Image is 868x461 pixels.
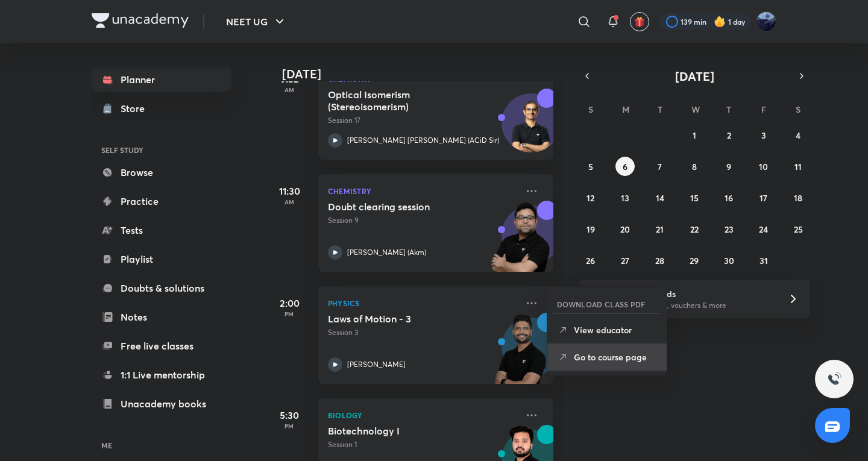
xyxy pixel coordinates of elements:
[724,255,734,266] abbr: October 30, 2025
[92,392,231,416] a: Unacademy books
[328,425,478,437] h5: Biotechnology I
[328,439,517,450] p: Session 1
[328,215,517,226] p: Session 9
[761,104,766,115] abbr: Friday
[725,192,733,204] abbr: October 16, 2025
[265,296,313,310] h5: 2:00
[759,161,768,172] abbr: October 10, 2025
[655,255,664,266] abbr: October 28, 2025
[328,296,517,310] p: Physics
[487,313,553,396] img: unacademy
[92,305,231,329] a: Notes
[92,435,231,456] h6: ME
[756,11,776,32] img: Kushagra Singh
[92,218,231,242] a: Tests
[282,67,565,81] h4: [DATE]
[675,68,714,84] span: [DATE]
[634,16,645,27] img: avatar
[754,219,773,239] button: October 24, 2025
[265,86,313,93] p: AM
[685,125,704,145] button: October 1, 2025
[586,255,595,266] abbr: October 26, 2025
[615,157,635,176] button: October 6, 2025
[92,13,189,31] a: Company Logo
[796,104,800,115] abbr: Saturday
[691,104,700,115] abbr: Wednesday
[265,184,313,198] h5: 11:30
[328,408,517,422] p: Biology
[630,12,649,31] button: avatar
[623,161,627,172] abbr: October 6, 2025
[759,255,768,266] abbr: October 31, 2025
[621,255,629,266] abbr: October 27, 2025
[92,276,231,300] a: Doubts & solutions
[574,324,657,336] p: View educator
[690,192,699,204] abbr: October 15, 2025
[827,372,841,386] img: ttu
[620,224,630,235] abbr: October 20, 2025
[92,334,231,358] a: Free live classes
[596,67,793,84] button: [DATE]
[92,140,231,160] h6: SELF STUDY
[726,161,731,172] abbr: October 9, 2025
[794,224,803,235] abbr: October 25, 2025
[650,251,670,270] button: October 28, 2025
[265,310,313,318] p: PM
[754,251,773,270] button: October 31, 2025
[719,125,738,145] button: October 2, 2025
[788,188,808,207] button: October 18, 2025
[502,100,560,158] img: Avatar
[92,96,231,121] a: Store
[328,327,517,338] p: Session 3
[650,157,670,176] button: October 7, 2025
[92,160,231,184] a: Browse
[685,219,704,239] button: October 22, 2025
[754,125,773,145] button: October 3, 2025
[621,192,629,204] abbr: October 13, 2025
[487,201,553,284] img: unacademy
[328,313,478,325] h5: Laws of Motion - 3
[719,188,738,207] button: October 16, 2025
[761,130,766,141] abbr: October 3, 2025
[650,188,670,207] button: October 14, 2025
[685,188,704,207] button: October 15, 2025
[788,125,808,145] button: October 4, 2025
[328,201,478,213] h5: Doubt clearing session
[615,188,635,207] button: October 13, 2025
[759,192,767,204] abbr: October 17, 2025
[557,299,646,310] h6: DOWNLOAD CLASS PDF
[754,188,773,207] button: October 17, 2025
[92,363,231,387] a: 1:1 Live mentorship
[693,130,696,141] abbr: October 1, 2025
[574,351,657,363] p: Go to course page
[690,255,699,266] abbr: October 29, 2025
[656,192,664,204] abbr: October 14, 2025
[92,13,189,28] img: Company Logo
[719,157,738,176] button: October 9, 2025
[650,219,670,239] button: October 21, 2025
[347,359,406,370] p: [PERSON_NAME]
[794,161,802,172] abbr: October 11, 2025
[265,422,313,430] p: PM
[794,192,802,204] abbr: October 18, 2025
[658,104,662,115] abbr: Tuesday
[754,157,773,176] button: October 10, 2025
[690,224,699,235] abbr: October 22, 2025
[685,251,704,270] button: October 29, 2025
[759,224,768,235] abbr: October 24, 2025
[788,219,808,239] button: October 25, 2025
[92,247,231,271] a: Playlist
[658,161,662,172] abbr: October 7, 2025
[328,184,517,198] p: Chemistry
[581,219,600,239] button: October 19, 2025
[625,287,773,300] h6: Refer friends
[692,161,697,172] abbr: October 8, 2025
[328,115,517,126] p: Session 17
[581,251,600,270] button: October 26, 2025
[685,157,704,176] button: October 8, 2025
[92,189,231,213] a: Practice
[587,192,594,204] abbr: October 12, 2025
[615,251,635,270] button: October 27, 2025
[581,188,600,207] button: October 12, 2025
[615,219,635,239] button: October 20, 2025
